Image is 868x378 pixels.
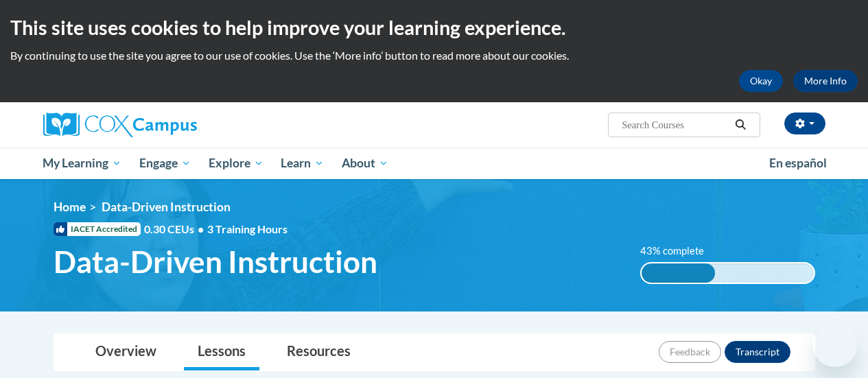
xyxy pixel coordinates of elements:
[198,222,204,235] span: •
[333,147,397,179] a: About
[43,155,121,172] span: My Learning
[342,155,388,172] span: About
[144,222,207,237] span: 0.30 CEUs
[725,341,790,363] button: Transcript
[739,70,783,92] button: Okay
[793,70,858,92] a: More Info
[642,263,716,283] div: 43% complete
[184,334,259,370] a: Lessons
[43,113,197,137] img: Cox Campus
[139,155,191,172] span: Engage
[130,147,200,179] a: Engage
[813,323,857,367] iframe: Button to launch messaging window
[10,14,858,41] h2: This site uses cookies to help improve your learning experience.
[207,222,288,235] span: 3 Training Hours
[659,341,721,363] button: Feedback
[54,200,86,214] a: Home
[209,155,263,172] span: Explore
[54,222,141,236] span: IACET Accredited
[769,156,827,170] span: En español
[272,147,333,179] a: Learn
[273,334,364,370] a: Resources
[10,48,858,63] p: By continuing to use the site you agree to our use of cookies. Use the ‘More info’ button to read...
[82,334,170,370] a: Overview
[730,117,751,133] button: Search
[281,155,324,172] span: Learn
[760,149,836,178] a: En español
[640,244,719,259] label: 43% complete
[54,244,377,280] span: Data-Driven Instruction
[43,113,290,137] a: Cox Campus
[34,147,131,179] a: My Learning
[33,147,836,179] div: Main menu
[620,117,730,133] input: Search Courses
[102,200,231,214] span: Data-Driven Instruction
[784,113,825,134] button: Account Settings
[200,147,272,179] a: Explore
